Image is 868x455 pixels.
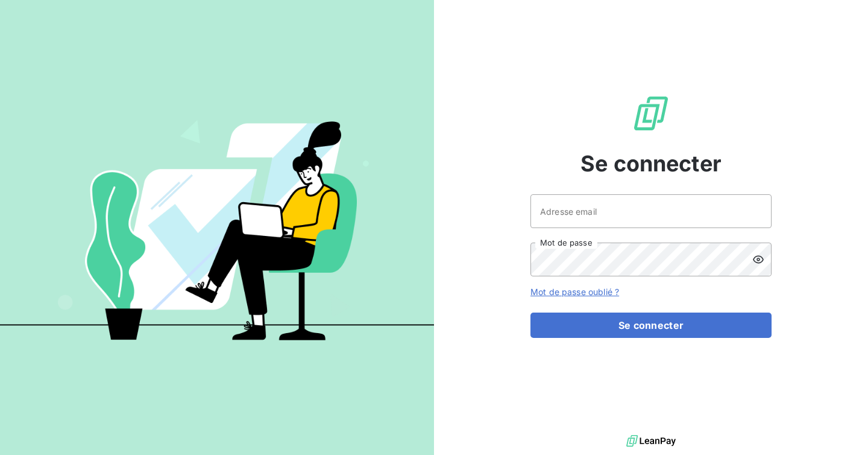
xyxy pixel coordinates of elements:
span: Se connecter [580,147,722,180]
input: placeholder [530,194,772,228]
a: Mot de passe oublié ? [530,287,619,297]
img: logo [626,432,676,450]
button: Se connecter [530,313,772,338]
img: Logo LeanPay [632,94,670,133]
